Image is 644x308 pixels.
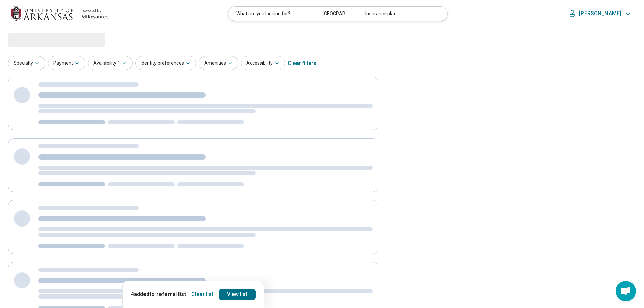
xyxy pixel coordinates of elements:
button: Specialty [8,56,45,70]
div: powered by [81,8,108,14]
span: 1 [118,60,120,67]
div: Insurance plan [357,7,443,21]
a: View list [219,289,256,300]
button: Identity preferences [135,56,196,70]
button: Payment [48,56,85,70]
img: University of Arkansas [11,5,73,22]
button: Amenities [199,56,238,70]
p: 4 added [131,290,186,299]
button: Clear list [189,289,216,300]
span: to referral list [149,291,186,298]
a: University of Arkansaspowered by [11,5,108,22]
div: Clear filters [288,55,316,71]
span: Loading... [8,33,65,46]
div: [GEOGRAPHIC_DATA], [GEOGRAPHIC_DATA] [314,7,357,21]
button: Accessibility [241,56,285,70]
p: [PERSON_NAME] [579,10,621,17]
div: Open chat [616,281,636,301]
div: What are you looking for? [228,7,314,21]
button: Availability1 [88,56,133,70]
